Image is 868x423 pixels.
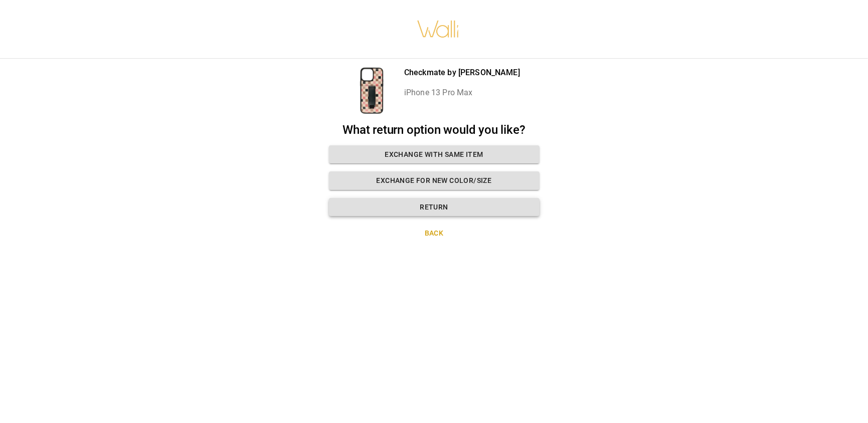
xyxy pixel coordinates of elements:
[417,8,460,51] img: walli-inc.myshopify.com
[404,67,520,79] p: Checkmate by [PERSON_NAME]
[329,123,540,137] h2: What return option would you like?
[404,87,520,99] p: iPhone 13 Pro Max
[329,171,540,190] button: Exchange for new color/size
[329,224,540,243] button: Back
[329,198,540,217] button: Return
[329,145,540,164] button: Exchange with same item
